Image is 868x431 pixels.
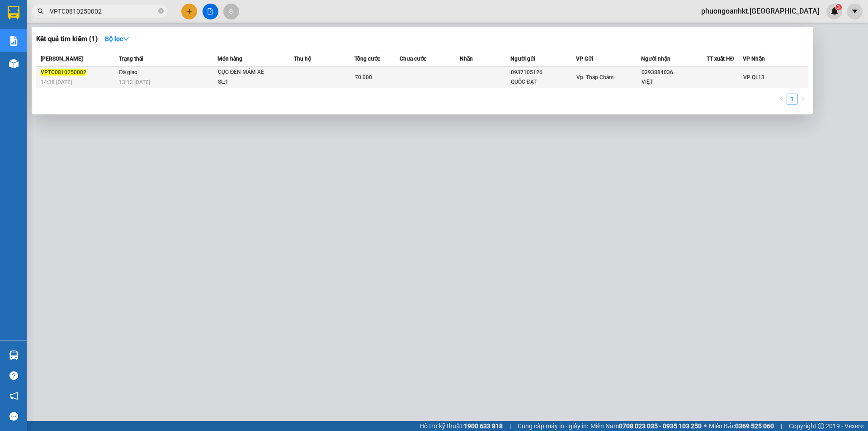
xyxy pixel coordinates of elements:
[460,56,473,62] span: Nhãn
[9,371,18,380] span: question-circle
[105,35,129,43] strong: Bộ lọc
[800,96,806,101] span: right
[510,56,535,62] span: Người gửi
[641,56,670,62] span: Người nhận
[400,56,426,62] span: Chưa cước
[707,56,734,62] span: TT xuất HĐ
[9,392,18,400] span: notification
[355,74,372,81] span: 70.000
[576,56,593,62] span: VP Gửi
[743,74,764,81] span: VP QL13
[217,56,242,62] span: Món hàng
[511,68,576,77] div: 0937105126
[294,56,311,62] span: Thu hộ
[8,6,19,19] img: logo-vxr
[98,32,137,46] button: Bộ lọcdown
[787,94,797,104] a: 1
[158,7,164,16] span: close-circle
[9,350,19,360] img: warehouse-icon
[158,8,164,14] span: close-circle
[119,79,150,85] span: 13:13 [DATE]
[119,69,137,76] span: Đã giao
[123,36,129,42] span: down
[743,56,765,62] span: VP Nhận
[797,94,808,104] li: Next Page
[41,56,83,62] span: [PERSON_NAME]
[787,94,797,104] li: 1
[776,94,787,104] li: Previous Page
[41,69,86,76] span: VPTC0810250002
[776,94,787,104] button: left
[9,36,19,46] img: solution-icon
[642,68,706,77] div: 0393884036
[9,412,18,421] span: message
[576,74,613,81] span: Vp. Tháp Chàm
[642,77,706,87] div: VIỆT
[218,77,286,87] div: SL: 1
[119,56,143,62] span: Trạng thái
[50,6,156,16] input: Tìm tên, số ĐT hoặc mã đơn
[9,59,19,68] img: warehouse-icon
[511,77,576,87] div: QUỐC ĐẠT
[38,8,44,14] span: search
[797,94,808,104] button: right
[354,56,380,62] span: Tổng cước
[41,79,72,85] span: 14:38 [DATE]
[218,67,286,77] div: CỤC ĐEN MÂM XE
[778,96,784,101] span: left
[36,34,98,44] h3: Kết quả tìm kiếm ( 1 )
